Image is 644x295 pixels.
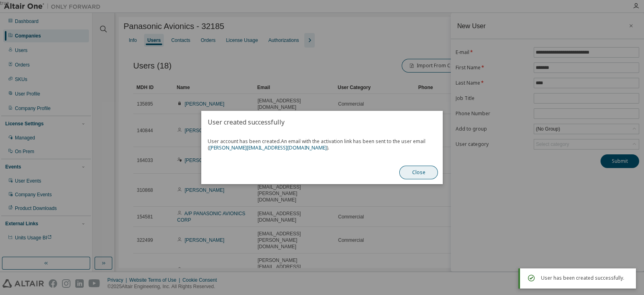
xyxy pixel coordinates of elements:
[208,138,425,151] span: An email with the activation link has been sent to the user email ( ).
[541,273,630,283] div: User has been created successfully.
[399,166,438,179] button: Close
[209,144,327,151] a: [PERSON_NAME][EMAIL_ADDRESS][DOMAIN_NAME]
[201,111,443,133] h2: User created successfully
[208,138,436,151] span: User account has been created.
